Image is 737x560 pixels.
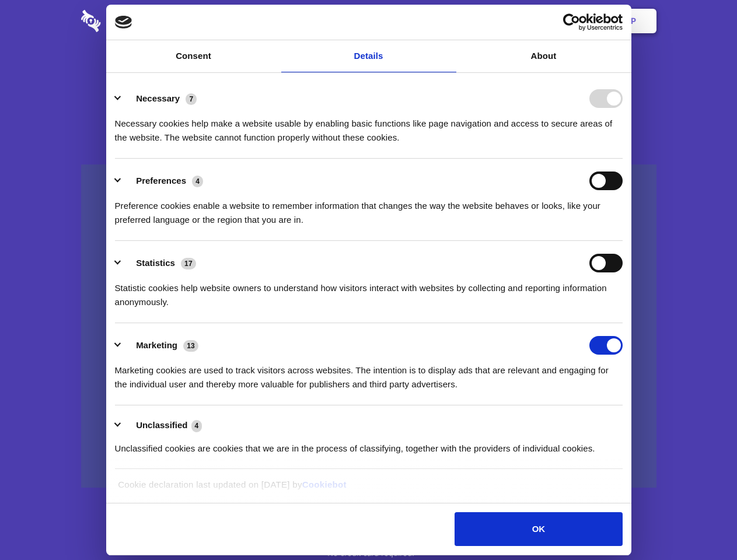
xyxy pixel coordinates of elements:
span: 4 [191,420,202,432]
a: Cookiebot [302,480,347,489]
button: OK [455,512,622,546]
h1: Eliminate Slack Data Loss. [81,52,656,94]
label: Statistics [136,258,175,268]
img: logo [115,16,132,29]
button: Necessary (7) [115,89,204,108]
span: 17 [181,258,196,269]
label: Necessary [136,93,180,103]
button: Preferences (4) [115,171,211,190]
a: Wistia video thumbnail [81,164,656,488]
h4: Auto-redaction of sensitive data, encrypted data sharing and self-destructing private chats. Shar... [81,106,656,145]
img: logo-wordmark-white-trans-d4663122ce5f474addd5e946df7df03e33cb6a1c49d2221995e7729f52c070b2.svg [81,10,181,32]
div: Unclassified cookies are cookies that we are in the process of classifying, together with the pro... [115,433,623,456]
span: 4 [192,176,203,187]
div: Marketing cookies are used to track visitors across websites. The intention is to display ads tha... [115,355,623,391]
iframe: Drift Widget Chat Controller [679,502,723,546]
span: 7 [186,93,197,105]
label: Marketing [136,340,177,350]
a: Contact [473,3,527,39]
button: Unclassified (4) [115,418,209,433]
div: Statistic cookies help website owners to understand how visitors interact with websites by collec... [115,272,623,309]
a: Pricing [343,3,393,39]
div: Cookie declaration last updated on [DATE] by [109,478,628,501]
button: Statistics (17) [115,254,204,272]
button: Marketing (13) [115,336,206,355]
span: 13 [183,340,198,352]
div: Preference cookies enable a website to remember information that changes the way the website beha... [115,190,623,227]
a: Usercentrics Cookiebot - opens in a new window [521,13,623,31]
a: Login [529,3,580,39]
label: Preferences [136,176,186,185]
a: Details [281,40,456,72]
a: About [456,40,631,72]
div: Necessary cookies help make a website usable by enabling basic functions like page navigation and... [115,108,623,145]
a: Consent [106,40,281,72]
